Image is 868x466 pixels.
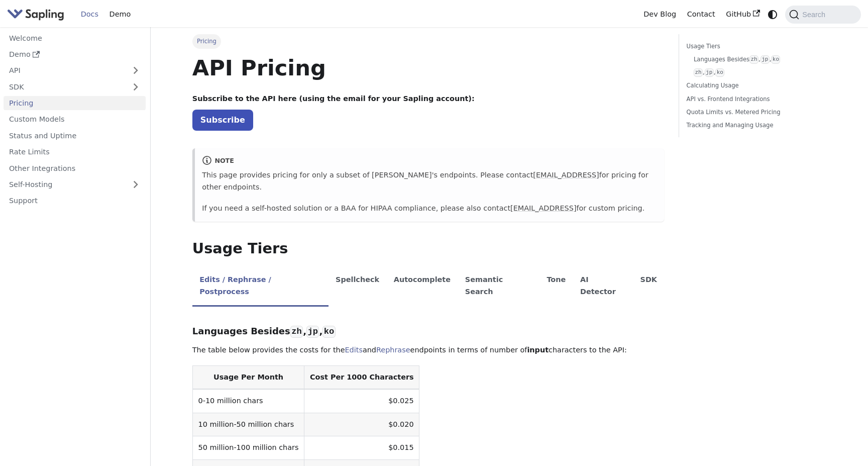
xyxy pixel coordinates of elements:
[304,436,419,459] td: $0.015
[126,63,146,78] button: Expand sidebar category 'API'
[771,55,780,64] code: ko
[386,267,458,307] li: Autocomplete
[633,267,664,307] li: SDK
[705,68,714,77] code: jp
[458,267,539,307] li: Semantic Search
[761,55,770,64] code: jp
[4,145,146,159] a: Rate Limits
[306,326,319,338] code: jp
[329,267,387,307] li: Spellcheck
[4,112,146,127] a: Custom Models
[687,42,823,51] a: Usage Tiers
[304,389,419,413] td: $0.025
[192,110,253,130] a: Subscribe
[304,366,419,390] th: Cost Per 1000 Characters
[192,34,665,48] nav: Breadcrumbs
[694,55,819,64] a: Languages Besideszh,jp,ko
[4,128,146,143] a: Status and Uptime
[766,7,780,22] button: Switch between dark and light mode (currently system mode)
[510,204,576,212] a: [EMAIL_ADDRESS]
[192,267,329,307] li: Edits / Rephrase / Postprocess
[126,79,146,94] button: Expand sidebar category 'SDK'
[687,121,823,130] a: Tracking and Managing Usage
[322,326,335,338] code: ko
[687,81,823,90] a: Calculating Usage
[4,47,146,62] a: Demo
[539,267,573,307] li: Tone
[192,240,665,258] h2: Usage Tiers
[4,79,126,94] a: SDK
[75,7,104,22] a: Docs
[4,177,146,192] a: Self-Hosting
[694,68,703,77] code: zh
[4,161,146,175] a: Other Integrations
[192,34,221,48] span: Pricing
[799,11,831,19] span: Search
[785,6,860,24] button: Search (Command+K)
[376,346,410,354] a: Rephrase
[192,366,304,390] th: Usage Per Month
[345,346,363,354] a: Edits
[202,155,657,167] div: note
[290,326,303,338] code: zh
[7,7,64,22] img: Sapling.ai
[192,436,304,459] td: 50 million-100 million chars
[192,413,304,436] td: 10 million-50 million chars
[638,7,681,22] a: Dev Blog
[304,413,419,436] td: $0.020
[202,203,657,215] p: If you need a self-hosted solution or a BAA for HIPAA compliance, please also contact for custom ...
[4,63,126,78] a: API
[192,344,665,356] p: The table below provides the costs for the and endpoints in terms of number of characters to the ...
[7,7,68,22] a: Sapling.aiSapling.ai
[533,171,599,179] a: [EMAIL_ADDRESS]
[527,346,549,354] strong: input
[682,7,721,22] a: Contact
[192,54,665,81] h1: API Pricing
[720,7,765,22] a: GitHub
[192,326,665,337] h3: Languages Besides , ,
[4,96,146,111] a: Pricing
[104,7,136,22] a: Demo
[687,95,823,104] a: API vs. Frontend Integrations
[4,194,146,208] a: Support
[749,55,758,64] code: zh
[694,68,819,77] a: zh,jp,ko
[573,267,633,307] li: AI Detector
[687,108,823,117] a: Quota Limits vs. Metered Pricing
[192,95,475,103] strong: Subscribe to the API here (using the email for your Sapling account):
[192,389,304,413] td: 0-10 million chars
[202,169,657,194] p: This page provides pricing for only a subset of [PERSON_NAME]'s endpoints. Please contact for pri...
[715,68,724,77] code: ko
[4,31,146,45] a: Welcome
